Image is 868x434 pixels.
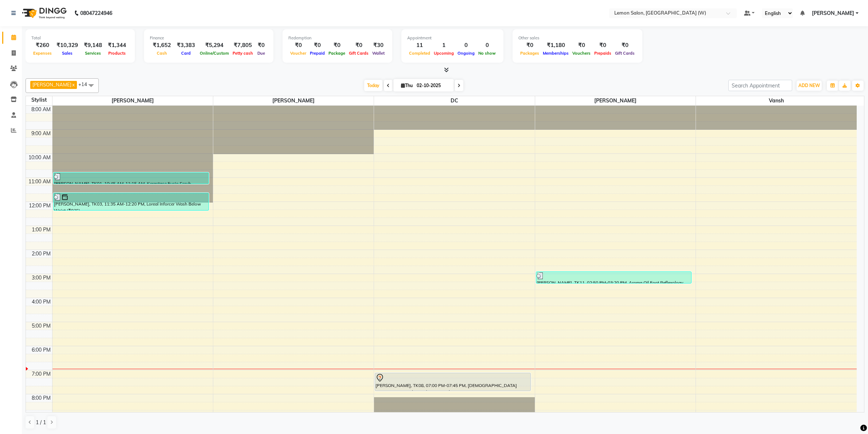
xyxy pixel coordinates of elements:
[54,41,81,50] div: ₹10,329
[30,130,52,137] div: 9:00 AM
[30,274,52,282] div: 3:00 PM
[571,51,592,56] span: Vouchers
[81,41,105,50] div: ₹9,148
[374,96,534,105] span: DC
[30,226,52,234] div: 1:00 PM
[399,83,414,88] span: Thu
[592,51,613,56] span: Prepaids
[52,96,213,105] span: [PERSON_NAME]
[30,298,52,306] div: 4:00 PM
[105,41,129,50] div: ₹1,344
[31,51,54,56] span: Expenses
[375,373,530,391] div: [PERSON_NAME], TK08, 07:00 PM-07:45 PM, [DEMOGRAPHIC_DATA] Haircut (Senior stylist) W/O Hair wash
[179,51,192,56] span: Card
[26,96,52,104] div: Stylist
[231,51,255,56] span: Petty cash
[27,202,52,210] div: 12:00 PM
[31,41,54,50] div: ₹260
[327,41,347,50] div: ₹0
[80,3,112,23] b: 08047224946
[288,35,386,41] div: Redemption
[728,80,792,91] input: Search Appointment
[150,35,268,41] div: Finance
[407,51,432,56] span: Completed
[71,82,75,87] a: x
[308,41,327,50] div: ₹0
[83,51,103,56] span: Services
[696,96,857,105] span: Vansh
[54,193,209,210] div: [PERSON_NAME], TK03, 11:35 AM-12:20 PM, Loreal Inforcer Wash Below Waist (₹935)
[60,51,74,56] span: Sales
[592,41,613,50] div: ₹0
[54,173,209,184] div: [PERSON_NAME], TK01, 10:45 AM-11:15 AM, Kerastase Fusio Scrub [DEMOGRAPHIC_DATA] (₹2200)
[541,41,571,50] div: ₹1,180
[213,96,374,105] span: [PERSON_NAME]
[518,35,637,41] div: Other sales
[30,346,52,354] div: 6:00 PM
[812,9,854,17] span: [PERSON_NAME]
[798,83,820,88] span: ADD NEW
[414,80,451,91] input: 2025-10-02
[407,35,498,41] div: Appointment
[36,419,46,426] span: 1 / 1
[347,41,370,50] div: ₹0
[432,51,456,56] span: Upcoming
[347,51,370,56] span: Gift Cards
[476,41,498,50] div: 0
[30,322,52,330] div: 5:00 PM
[32,82,71,87] span: [PERSON_NAME]
[476,51,498,56] span: No show
[456,51,476,56] span: Ongoing
[327,51,347,56] span: Package
[30,250,52,258] div: 2:00 PM
[231,41,255,50] div: ₹7,805
[308,51,327,56] span: Prepaid
[174,41,198,50] div: ₹3,383
[256,51,267,56] span: Due
[78,81,93,87] span: +14
[198,51,231,56] span: Online/Custom
[30,394,52,402] div: 8:00 PM
[518,51,541,56] span: Packages
[288,51,308,56] span: Voucher
[27,154,52,161] div: 10:00 AM
[150,41,174,50] div: ₹1,652
[255,41,268,50] div: ₹0
[571,41,592,50] div: ₹0
[155,51,169,56] span: Cash
[31,35,129,41] div: Total
[613,41,637,50] div: ₹0
[30,370,52,378] div: 7:00 PM
[19,3,69,23] img: logo
[613,51,637,56] span: Gift Cards
[518,41,541,50] div: ₹0
[288,41,308,50] div: ₹0
[370,51,386,56] span: Wallet
[456,41,476,50] div: 0
[432,41,456,50] div: 1
[536,272,691,283] div: [PERSON_NAME], TK11, 02:50 PM-03:20 PM, Aroma Oil Foot Reflexology (₹1650)
[370,41,386,50] div: ₹30
[27,178,52,185] div: 11:00 AM
[30,106,52,113] div: 8:00 AM
[364,80,382,91] span: Today
[837,405,861,427] iframe: chat widget
[535,96,696,105] span: [PERSON_NAME]
[541,51,571,56] span: Memberships
[198,41,231,50] div: ₹5,294
[797,81,822,91] button: ADD NEW
[407,41,432,50] div: 11
[106,51,128,56] span: Products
